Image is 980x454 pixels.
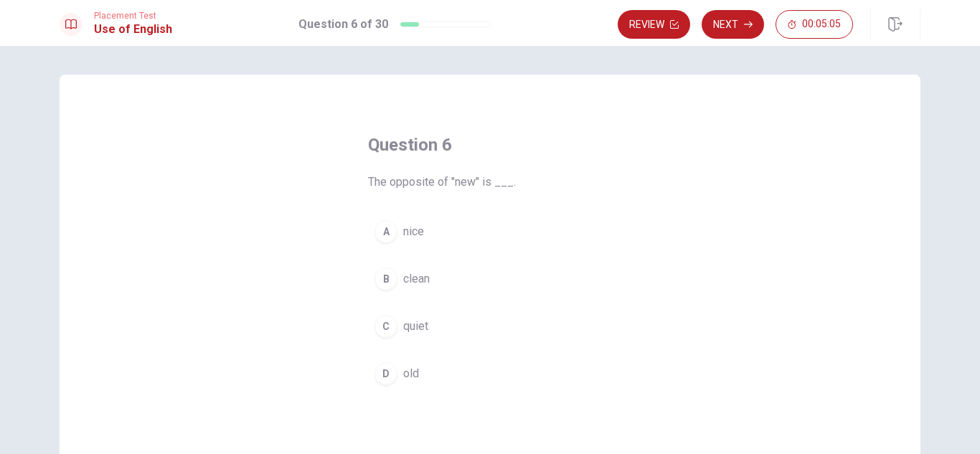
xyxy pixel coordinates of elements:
h1: Question 6 of 30 [298,16,388,33]
div: C [374,315,397,338]
button: Dold [368,356,612,392]
h1: Use of English [94,21,172,38]
button: Cquiet [368,308,612,344]
button: 00:05:05 [776,10,853,39]
div: A [374,220,397,243]
span: Placement Test [94,11,172,21]
div: B [374,268,397,290]
span: old [403,365,419,382]
h4: Question 6 [368,133,612,156]
span: 00:05:05 [802,19,841,30]
span: The opposite of "new" is ___. [368,174,612,191]
div: D [374,362,397,385]
span: quiet [403,318,428,335]
button: Bclean [368,261,612,297]
span: nice [403,223,424,240]
button: Anice [368,214,612,250]
button: Next [702,10,764,39]
span: clean [403,270,430,288]
button: Review [618,10,690,39]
